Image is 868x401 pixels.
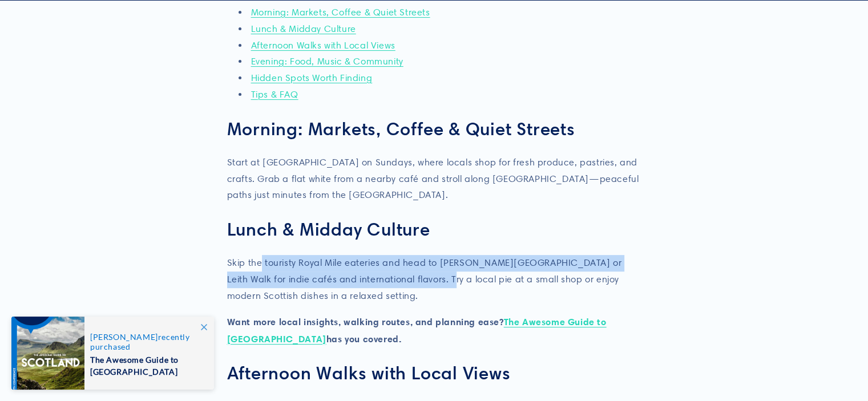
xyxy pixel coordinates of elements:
h2: Afternoon Walks with Local Views [227,362,641,384]
a: Tips & FAQ [251,89,298,100]
span: The Awesome Guide to [GEOGRAPHIC_DATA] [90,351,202,378]
span: [PERSON_NAME] [90,332,158,342]
p: Start at [GEOGRAPHIC_DATA] on Sundays, where locals shop for fresh produce, pastries, and crafts.... [227,155,641,204]
strong: Want more local insights, walking routes, and planning ease? has you covered. [227,316,607,345]
h2: Morning: Markets, Coffee & Quiet Streets [227,118,641,140]
a: Afternoon Walks with Local Views [251,40,395,51]
a: Lunch & Midday Culture [251,23,356,34]
span: recently purchased [90,332,202,351]
a: Evening: Food, Music & Community [251,56,403,67]
a: Hidden Spots Worth Finding [251,72,373,83]
a: Morning: Markets, Coffee & Quiet Streets [251,7,430,18]
p: Skip the touristy Royal Mile eateries and head to [PERSON_NAME][GEOGRAPHIC_DATA] or Leith Walk fo... [227,255,641,304]
h2: Lunch & Midday Culture [227,218,641,240]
